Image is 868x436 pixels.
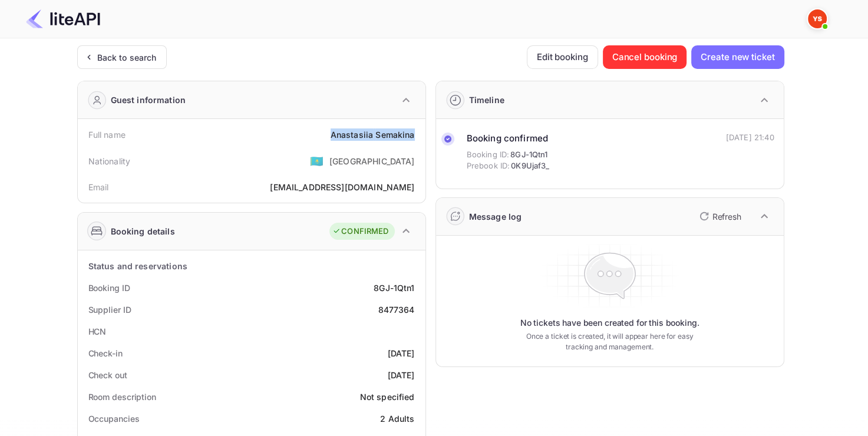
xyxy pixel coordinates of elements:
div: 2 Adults [380,412,414,425]
img: Yandex Support [808,9,827,28]
div: HCN [88,325,107,338]
span: 0K9Ujaf3_ [511,160,549,172]
div: Check-in [88,347,123,359]
div: Timeline [469,94,504,106]
button: Create new ticket [691,45,784,69]
img: LiteAPI Logo [26,9,100,28]
div: Occupancies [88,412,140,425]
div: Status and reservations [88,260,187,272]
div: Full name [88,128,126,141]
div: CONFIRMED [332,226,388,237]
div: [DATE] [388,369,415,381]
span: 8GJ-1Qtn1 [510,149,547,161]
div: Check out [88,369,127,381]
div: [GEOGRAPHIC_DATA] [329,155,415,167]
p: No tickets have been created for this booking. [520,317,699,329]
span: Booking ID: [467,149,510,161]
div: [EMAIL_ADDRESS][DOMAIN_NAME] [270,181,414,193]
div: Back to search [97,51,157,64]
button: Edit booking [527,45,598,69]
div: 8GJ-1Qtn1 [374,282,414,294]
span: United States [310,150,324,171]
button: Cancel booking [603,45,687,69]
div: Email [88,181,109,193]
div: Booking confirmed [467,132,550,146]
div: Guest information [111,94,186,106]
div: Message log [469,210,522,223]
div: [DATE] 21:40 [726,132,774,144]
div: [DATE] [388,347,415,359]
div: Room description [88,391,156,403]
div: Booking ID [88,282,130,294]
p: Refresh [712,210,741,223]
div: 8477364 [378,303,414,316]
div: Supplier ID [88,303,131,316]
div: Nationality [88,155,131,167]
span: Prebook ID: [467,160,510,172]
div: Not specified [360,391,415,403]
div: Anastasiia Semakina [331,128,415,141]
button: Refresh [692,207,746,226]
p: Once a ticket is created, it will appear here for easy tracking and management. [517,331,703,352]
div: Booking details [111,225,175,237]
